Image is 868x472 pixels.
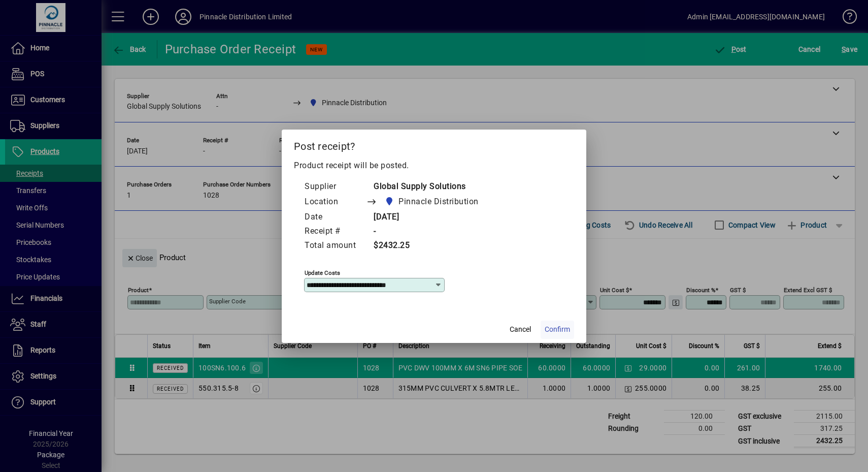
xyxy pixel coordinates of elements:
span: Pinnacle Distribution [382,195,483,209]
td: Date [304,210,366,225]
td: [DATE] [366,210,498,225]
h2: Post receipt? [282,130,586,159]
span: Pinnacle Distribution [398,196,479,208]
td: $2432.25 [366,239,498,253]
mat-label: Update costs [305,269,340,276]
td: Location [304,194,366,210]
td: Global Supply Solutions [366,180,498,194]
span: Confirm [545,324,570,335]
td: Receipt # [304,225,366,239]
button: Confirm [541,321,574,339]
span: Cancel [510,324,531,335]
button: Cancel [504,321,537,339]
p: Product receipt will be posted. [294,160,574,172]
td: Total amount [304,239,366,253]
td: Supplier [304,180,366,194]
td: - [366,225,498,239]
